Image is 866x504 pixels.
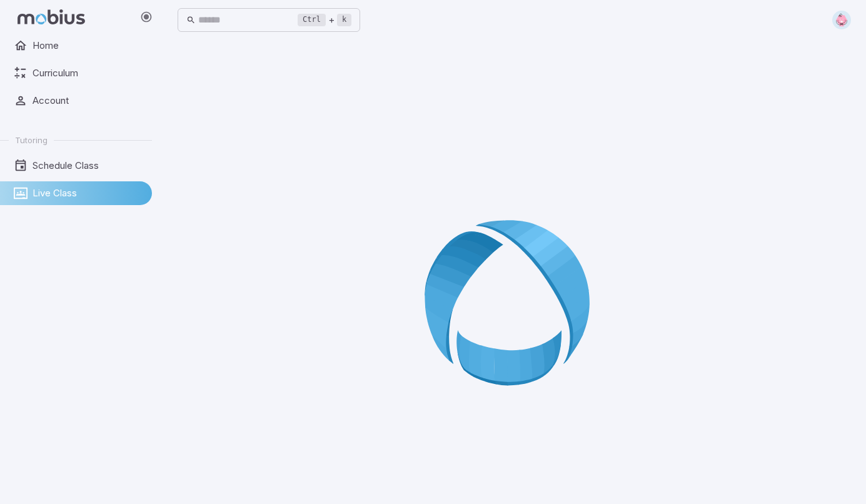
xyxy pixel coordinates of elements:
[15,134,48,146] span: Tutoring
[298,13,351,28] div: +
[832,11,851,29] img: hexagon.svg
[33,39,143,53] span: Home
[298,14,326,26] kbd: Ctrl
[337,14,351,26] kbd: k
[33,186,143,200] span: Live Class
[33,159,143,173] span: Schedule Class
[33,66,143,80] span: Curriculum
[33,94,143,108] span: Account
